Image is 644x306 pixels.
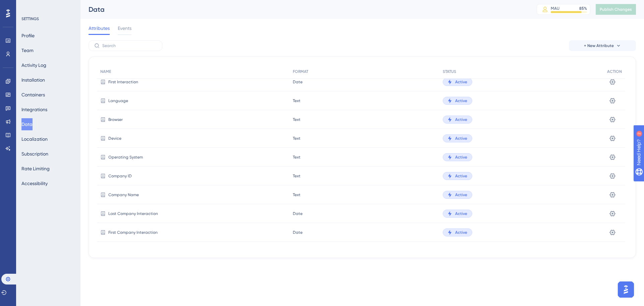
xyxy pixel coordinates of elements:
[102,43,157,48] input: Search
[21,44,34,56] button: Team
[21,177,48,189] button: Accessibility
[584,43,614,48] span: + New Attribute
[293,136,301,141] span: Text
[455,136,467,141] span: Active
[108,79,138,85] span: First Interaction
[21,30,35,42] button: Profile
[16,2,42,10] span: Need Help?
[455,211,467,216] span: Active
[108,155,143,160] span: Operating System
[293,230,303,235] span: Date
[607,69,622,74] span: ACTION
[108,117,123,122] span: Browser
[455,155,467,160] span: Active
[89,24,110,32] span: Attributes
[616,279,636,300] iframe: UserGuiding AI Assistant Launcher
[108,173,132,179] span: Company ID
[293,117,301,122] span: Text
[21,163,50,175] button: Rate Limiting
[47,3,49,9] div: 2
[21,89,45,101] button: Containers
[293,79,303,85] span: Date
[108,192,139,198] span: Company Name
[108,230,158,235] span: First Company Interaction
[100,69,111,74] span: NAME
[455,117,467,122] span: Active
[293,98,301,103] span: Text
[455,98,467,103] span: Active
[569,40,636,51] button: + New Attribute
[108,211,158,216] span: Last Company Interaction
[455,173,467,179] span: Active
[455,230,467,235] span: Active
[108,98,128,103] span: Language
[293,69,308,74] span: FORMAT
[21,16,76,21] div: SETTINGS
[600,7,632,12] span: Publish Changes
[21,59,46,71] button: Activity Log
[108,136,121,141] span: Device
[21,103,47,116] button: Integrations
[21,133,48,145] button: Localization
[293,155,301,160] span: Text
[21,148,48,160] button: Subscription
[443,69,456,74] span: STATUS
[596,4,636,15] button: Publish Changes
[21,74,45,86] button: Installation
[551,6,559,11] div: MAU
[455,79,467,85] span: Active
[455,192,467,198] span: Active
[21,118,33,130] button: Data
[89,5,520,14] div: Data
[293,211,303,216] span: Date
[118,24,131,32] span: Events
[293,192,301,198] span: Text
[293,173,301,179] span: Text
[579,6,587,11] div: 85 %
